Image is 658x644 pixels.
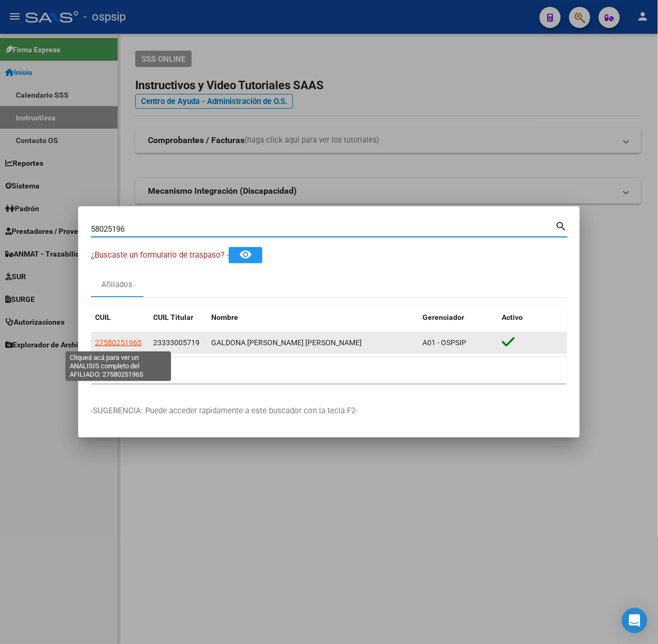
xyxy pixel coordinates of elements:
span: 27580251965 [95,338,142,347]
span: Gerenciador [422,313,464,321]
div: 1 total [91,357,567,384]
div: Afiliados [102,279,133,291]
datatable-header-cell: CUIL Titular [149,306,207,329]
datatable-header-cell: Nombre [207,306,418,329]
span: ¿Buscaste un formulario de traspaso? - [91,250,229,260]
datatable-header-cell: CUIL [91,306,149,329]
mat-icon: remove_red_eye [239,248,252,261]
span: CUIL [95,313,111,321]
datatable-header-cell: Gerenciador [418,306,498,329]
div: GALDONA [PERSON_NAME] [PERSON_NAME] [211,337,414,349]
span: A01 - OSPSIP [422,338,466,347]
datatable-header-cell: Activo [498,306,567,329]
span: CUIL Titular [153,313,193,321]
mat-icon: search [556,219,568,232]
p: -SUGERENCIA: Puede acceder rapidamente a este buscador con la tecla F2- [91,405,567,417]
div: Open Intercom Messenger [622,608,647,633]
span: 23333005719 [153,338,200,347]
span: Activo [502,313,523,321]
span: Nombre [211,313,238,321]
